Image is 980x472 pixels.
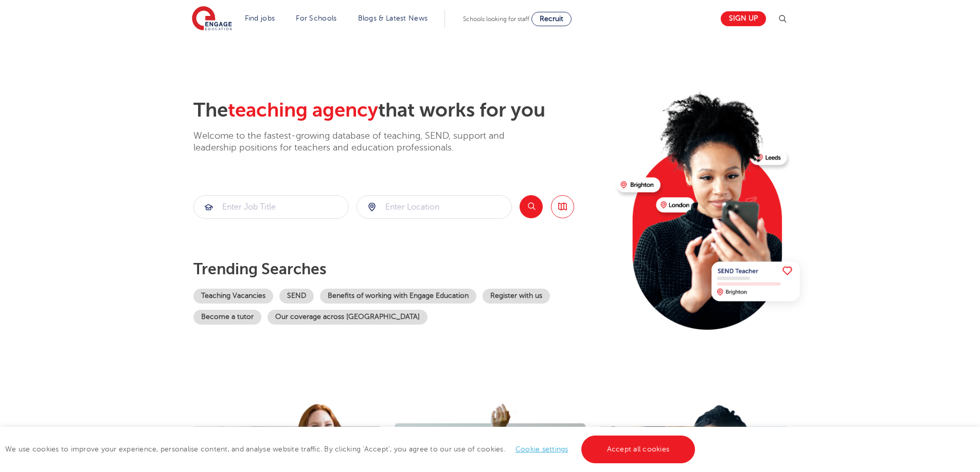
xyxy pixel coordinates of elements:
[194,196,348,218] input: Submit
[192,6,232,32] img: Engage Education
[515,445,568,453] a: Cookie settings
[193,289,273,304] a: Teaching Vacancies
[721,11,766,26] a: Sign up
[296,14,336,22] a: For Schools
[5,445,698,453] span: We use cookies to improve your experience, personalise content, and analyse website traffic. By c...
[531,12,572,26] a: Recruit
[357,196,511,218] input: Submit
[228,99,378,121] span: teaching agency
[268,310,427,325] a: Our coverage across [GEOGRAPHIC_DATA]
[520,195,543,218] button: Search
[581,436,696,463] a: Accept all cookies
[357,195,512,219] div: Submit
[193,260,609,278] p: Trending searches
[193,130,533,154] p: Welcome to the fastest-growing database of teaching, SEND, support and leadership positions for t...
[279,289,314,304] a: SEND
[193,310,261,325] a: Become a tutor
[540,15,563,23] span: Recruit
[320,289,476,304] a: Benefits of working with Engage Education
[193,99,609,122] h2: The that works for you
[193,195,349,219] div: Submit
[483,289,550,304] a: Register with us
[358,14,428,22] a: Blogs & Latest News
[245,14,275,22] a: Find jobs
[463,15,529,23] span: Schools looking for staff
